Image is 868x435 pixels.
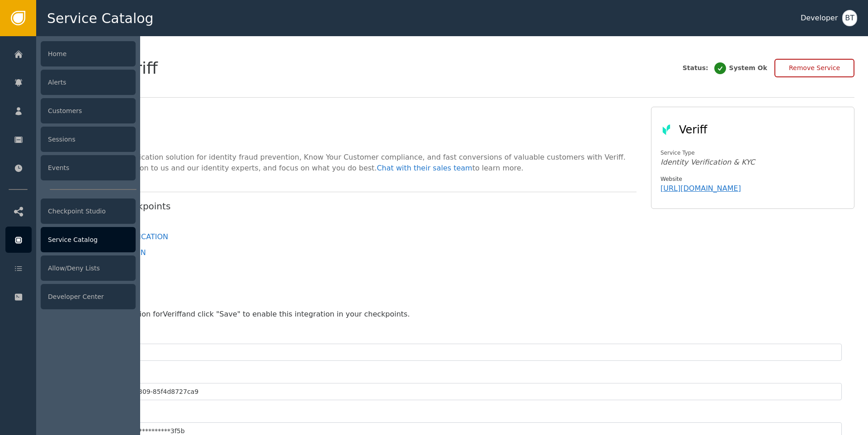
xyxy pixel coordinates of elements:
a: Events [5,155,136,181]
div: Sessions [41,127,136,152]
div: Events [41,155,136,180]
div: Customers [41,98,136,123]
div: Checkpoint Studio [41,199,136,224]
span: AI-powered identity verification solution for identity fraud prevention, Know Your Customer compl... [50,153,626,172]
div: Configuration [50,284,854,300]
a: Allow/Deny Lists [5,255,136,281]
div: Status: System Ok [683,61,767,76]
div: Service Type [660,149,845,157]
a: Service Catalog [5,227,136,253]
a: Checkpoint Studio [5,198,136,224]
a: Customers [5,98,136,124]
a: Developer Center [5,284,136,310]
span: Service: Veriff [50,60,158,76]
div: Developer [801,13,838,24]
div: Referenced in Checkpoints [50,199,637,213]
div: Identity Verification & KYC [660,157,845,168]
button: BT [842,10,857,26]
button: Remove Service [774,59,854,77]
a: [URL][DOMAIN_NAME] [660,184,741,193]
a: Chat with their sales team [377,164,472,172]
div: Service Catalog [41,227,136,252]
a: Home [5,41,136,67]
div: Developer Center [41,284,136,309]
a: Sessions [5,126,136,152]
div: Home [41,41,136,66]
div: Allow/Deny Lists [41,255,136,281]
div: Website [660,175,845,183]
div: Alerts [41,70,136,95]
div: Overview [50,116,637,132]
div: Veriff [679,122,845,138]
a: Alerts [5,69,136,95]
div: Enter your configuration for Veriff and click "Save" to enable this integration in your checkpoints. [62,309,842,320]
span: Service Catalog [47,8,154,28]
